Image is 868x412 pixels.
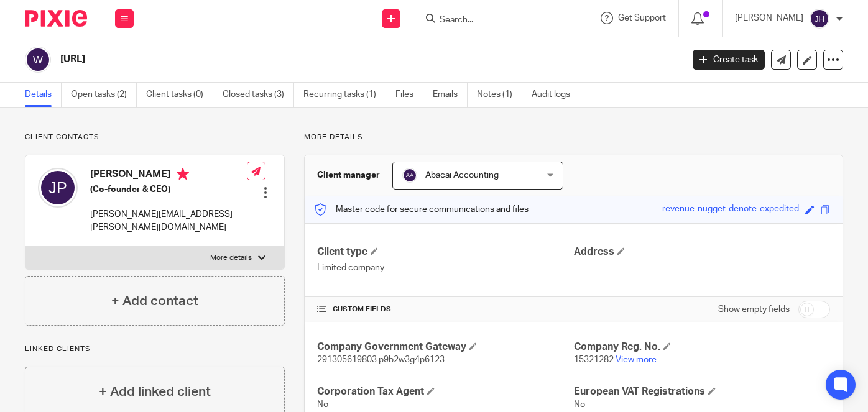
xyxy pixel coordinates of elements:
[574,400,585,409] span: No
[574,385,830,398] h4: European VAT Registrations
[574,341,830,354] h4: Company Reg. No.
[532,83,579,107] a: Audit logs
[177,168,189,180] i: Primary
[574,355,614,364] span: 15321282
[90,208,247,234] p: [PERSON_NAME][EMAIL_ADDRESS][PERSON_NAME][DOMAIN_NAME]
[304,132,843,142] p: More details
[317,304,573,314] h4: CUSTOM FIELDS
[60,53,552,66] h2: [URL]
[25,83,62,107] a: Details
[25,132,285,142] p: Client contacts
[317,262,573,274] p: Limited company
[662,203,799,217] div: revenue-nugget-denote-expedited
[303,83,386,107] a: Recurring tasks (1)
[25,10,87,27] img: Pixie
[574,245,830,259] h4: Address
[618,14,666,22] span: Get Support
[693,50,765,70] a: Create task
[317,400,328,409] span: No
[317,385,573,398] h4: Corporation Tax Agent
[99,382,211,401] h4: + Add linked client
[477,83,522,107] a: Notes (1)
[111,291,198,311] h4: + Add contact
[616,355,657,364] a: View more
[317,341,573,354] h4: Company Government Gateway
[810,9,829,29] img: svg%3E
[402,168,417,183] img: svg%3E
[317,355,445,364] span: 291305619803 p9b2w3g4p6123
[395,83,423,107] a: Files
[38,168,78,208] img: svg%3E
[438,15,550,26] input: Search
[433,83,468,107] a: Emails
[90,168,247,183] h4: [PERSON_NAME]
[25,47,51,73] img: svg%3E
[425,171,499,180] span: Abacai Accounting
[90,183,247,196] h5: (Co-founder & CEO)
[146,83,213,107] a: Client tasks (0)
[223,83,294,107] a: Closed tasks (3)
[718,303,790,316] label: Show empty fields
[25,344,285,354] p: Linked clients
[71,83,137,107] a: Open tasks (2)
[210,253,252,263] p: More details
[317,245,573,259] h4: Client type
[314,203,529,216] p: Master code for secure communications and files
[317,169,380,181] h3: Client manager
[735,12,803,24] p: [PERSON_NAME]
